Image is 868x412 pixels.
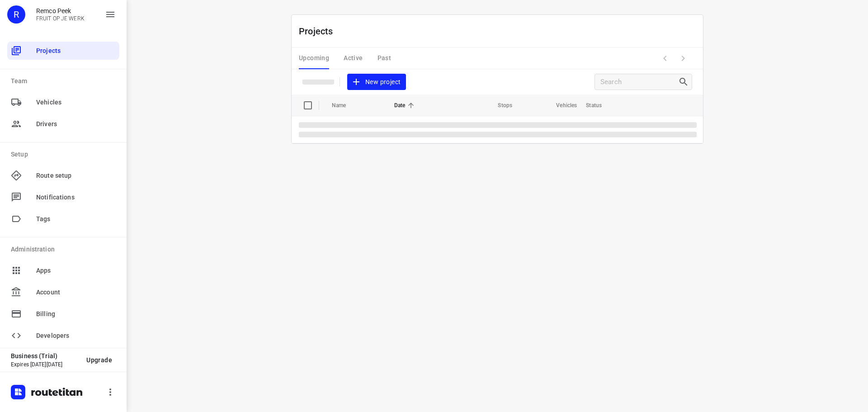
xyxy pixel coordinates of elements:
[11,76,119,86] p: Team
[36,98,116,107] span: Vehicles
[7,210,119,228] div: Tags
[656,49,674,67] span: Previous Page
[7,261,119,279] div: Apps
[353,76,401,88] span: New project
[544,100,577,111] span: Vehicles
[36,7,85,14] p: Remco Peek
[36,193,116,202] span: Notifications
[347,74,406,90] button: New project
[11,150,119,159] p: Setup
[36,214,116,224] span: Tags
[36,309,116,319] span: Billing
[79,352,119,368] button: Upgrade
[7,305,119,323] div: Billing
[86,356,112,364] span: Upgrade
[7,115,119,133] div: Drivers
[674,49,692,67] span: Next Page
[36,266,116,275] span: Apps
[36,171,116,180] span: Route setup
[7,93,119,111] div: Vehicles
[11,352,79,360] p: Business (Trial)
[36,15,85,22] p: FRUIT OP JE WERK
[36,46,116,56] span: Projects
[7,283,119,301] div: Account
[394,100,417,111] span: Date
[36,288,116,297] span: Account
[7,166,119,185] div: Route setup
[486,100,512,111] span: Stops
[36,119,116,129] span: Drivers
[332,100,358,111] span: Name
[7,188,119,206] div: Notifications
[7,42,119,60] div: Projects
[11,361,79,368] p: Expires [DATE][DATE]
[7,5,25,24] div: R
[11,245,119,254] p: Administration
[299,24,340,38] p: Projects
[600,75,678,89] input: Search projects
[7,327,119,345] div: Developers
[586,100,613,111] span: Status
[678,76,692,87] div: Search
[36,331,116,341] span: Developers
